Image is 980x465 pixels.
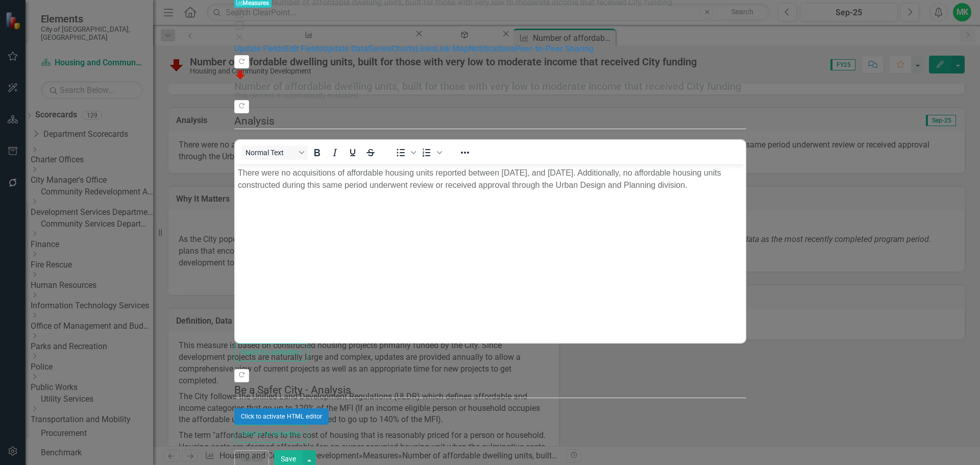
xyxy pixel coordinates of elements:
[308,145,326,160] button: Bold
[241,145,308,160] button: Block Normal Text
[234,68,247,81] img: Reviewing for Improvement
[391,44,415,54] a: Charts
[235,164,745,342] iframe: Rich Text Area
[234,425,308,443] button: Switch to old editor
[326,145,344,160] button: Italic
[368,44,391,54] a: Series
[418,145,444,160] div: Numbered list
[234,44,285,54] a: Update Fields
[285,44,323,54] a: Edit Fields
[323,44,368,54] a: Update Data
[234,92,741,100] div: This element is automatically evaluated
[392,145,418,160] div: Bullet list
[246,149,296,157] span: Normal Text
[234,408,329,425] button: Click to activate HTML editor
[469,44,515,54] a: Notifications
[344,145,361,160] button: Underline
[415,44,435,54] a: Links
[456,145,474,160] button: Reveal or hide additional toolbar items
[234,113,746,129] legend: Analysis
[234,344,308,361] button: Switch to old editor
[362,145,379,160] button: Strikethrough
[515,44,594,54] a: Peer-to-Peer Sharing
[234,81,741,92] div: Number of affordable dwelling units, built for those with very low to moderate income that receiv...
[234,382,746,398] legend: Be a Safer City - Analysis
[435,44,469,54] a: Link Map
